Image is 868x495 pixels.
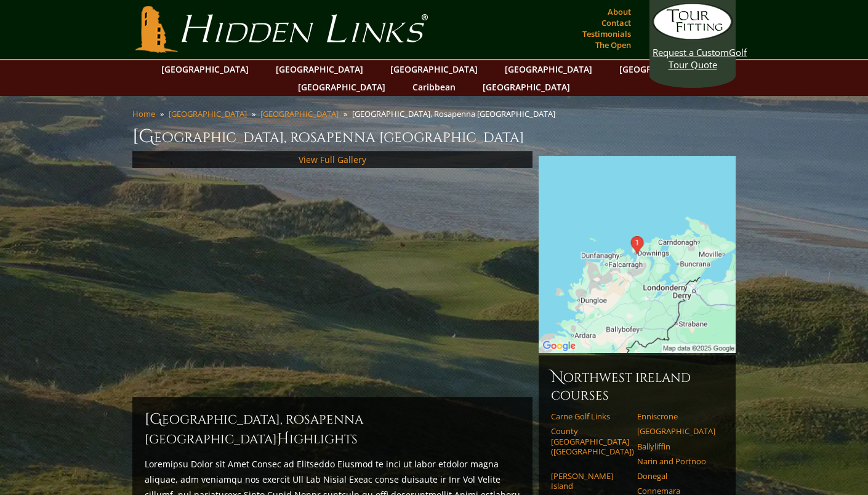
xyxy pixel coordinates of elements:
[637,426,715,436] a: [GEOGRAPHIC_DATA]
[637,411,715,421] a: Enniscrone
[551,411,629,421] a: Carne Golf Links
[613,60,713,78] a: [GEOGRAPHIC_DATA]
[637,456,715,466] a: Narin and Portnoo
[605,3,634,20] a: About
[592,36,634,53] a: The Open
[155,60,255,78] a: [GEOGRAPHIC_DATA]
[169,108,247,119] a: [GEOGRAPHIC_DATA]
[145,410,520,449] h2: [GEOGRAPHIC_DATA], Rosapenna [GEOGRAPHIC_DATA] ighlights
[132,108,155,119] a: Home
[539,156,736,353] img: Google Map of Rosapenna, F92 PN73, Co. Donegal, Ireland
[551,471,629,491] a: [PERSON_NAME] Island
[653,3,733,71] a: Request a CustomGolf Tour Quote
[352,108,560,119] li: [GEOGRAPHIC_DATA], Rosapenna [GEOGRAPHIC_DATA]
[406,78,462,96] a: Caribbean
[598,14,634,31] a: Contact
[476,78,576,96] a: [GEOGRAPHIC_DATA]
[551,368,723,404] h6: Northwest Ireland Courses
[637,442,715,451] a: Ballyliffin
[579,25,634,42] a: Testimonials
[132,124,736,149] h1: [GEOGRAPHIC_DATA], Rosapenna [GEOGRAPHIC_DATA]
[637,471,715,481] a: Donegal
[551,426,629,456] a: County [GEOGRAPHIC_DATA] ([GEOGRAPHIC_DATA])
[299,154,366,165] a: View Full Gallery
[653,46,729,58] span: Request a Custom
[292,78,392,96] a: [GEOGRAPHIC_DATA]
[499,60,598,78] a: [GEOGRAPHIC_DATA]
[277,429,289,449] span: H
[260,108,339,119] a: [GEOGRAPHIC_DATA]
[384,60,484,78] a: [GEOGRAPHIC_DATA]
[270,60,369,78] a: [GEOGRAPHIC_DATA]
